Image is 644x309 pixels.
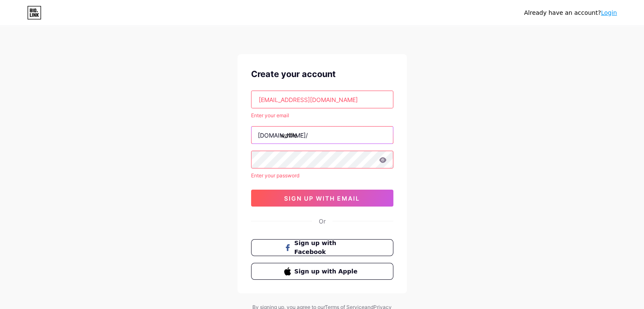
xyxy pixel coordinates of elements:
button: Sign up with Facebook [251,239,393,256]
input: Email [252,91,393,108]
span: Sign up with Apple [294,267,360,276]
div: Create your account [251,68,393,80]
button: Sign up with Apple [251,263,393,280]
a: Login [601,9,617,16]
button: sign up with email [251,190,393,207]
div: Enter your email [251,112,393,119]
div: Already have an account? [524,8,617,17]
input: username [252,127,393,143]
span: Sign up with Facebook [294,239,360,257]
div: Enter your password [251,172,393,179]
span: sign up with email [284,195,360,202]
div: Or [319,217,326,226]
div: [DOMAIN_NAME]/ [258,131,308,140]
